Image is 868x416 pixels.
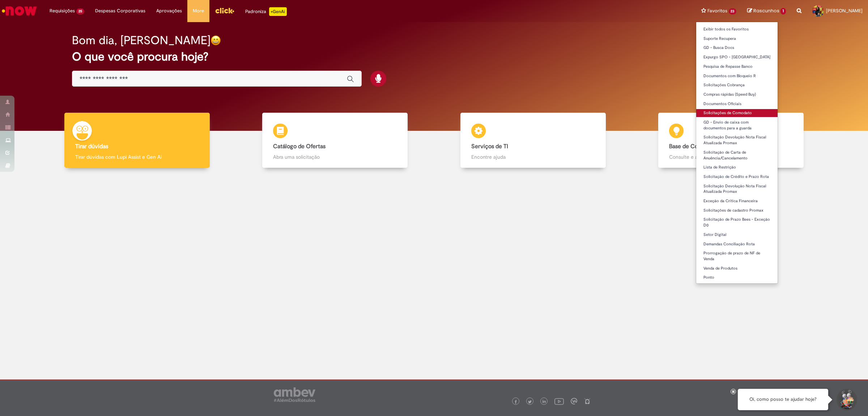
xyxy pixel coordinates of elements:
a: Documentos Oficiais [696,100,778,108]
a: Serviços de TI Encontre ajuda [434,113,632,168]
img: logo_footer_naosei.png [584,398,591,404]
button: Iniciar Conversa de Suporte [835,389,857,411]
a: Solicitação de Prazo Bees - Exceção D0 [696,216,778,229]
p: Abra uma solicitação [273,153,397,161]
a: Pesquisa de Repasse Banco [696,63,778,71]
h2: Bom dia, [PERSON_NAME] [72,34,210,47]
a: Solicitação de Crédito e Prazo Rota [696,173,778,181]
span: Requisições [50,7,75,14]
p: Tirar dúvidas com Lupi Assist e Gen Ai [75,153,199,161]
a: Solicitação Devolução Nota Fiscal Atualizada Promax [696,133,778,147]
a: Demandas Conciliação Rota [696,240,778,248]
img: logo_footer_youtube.png [554,396,564,406]
span: Favoritos [707,7,727,14]
ul: Favoritos [696,22,778,284]
img: logo_footer_ambev_rotulo_gray.png [274,387,315,402]
a: Catálogo de Ofertas Abra uma solicitação [236,113,434,168]
a: Exibir todos os Favoritos [696,25,778,33]
a: Solicitação Devolução Nota Fiscal Atualizada Promax [696,182,778,196]
a: Setor Digital [696,231,778,239]
a: Base de Conhecimento Consulte e aprenda [632,113,830,168]
span: Despesas Corporativas [95,7,145,14]
p: Consulte e aprenda [669,153,793,161]
a: Solicitações Cobrança [696,81,778,89]
a: GD - Envio de caixa com documentos para a guarda [696,118,778,132]
img: logo_footer_workplace.png [571,398,577,404]
p: +GenAi [269,7,287,16]
img: logo_footer_linkedin.png [542,400,546,404]
a: Ponto [696,274,778,282]
span: 23 [729,8,737,14]
b: Base de Conhecimento [669,143,729,150]
a: Lista de Restrição [696,163,778,171]
a: Compras rápidas (Speed Buy) [696,91,778,99]
a: GD - Busca Docs [696,44,778,52]
img: logo_footer_twitter.png [528,400,532,404]
img: happy-face.png [210,35,221,46]
span: 25 [76,8,84,14]
a: Expurgo SPO - [GEOGRAPHIC_DATA] [696,53,778,61]
a: Tirar dúvidas Tirar dúvidas com Lupi Assist e Gen Ai [38,113,236,168]
a: Documentos com Bloqueio R [696,72,778,80]
span: Aprovações [156,7,182,14]
div: Oi, como posso te ajudar hoje? [738,389,828,410]
a: Solicitações de Comodato [696,109,778,117]
a: Exceção da Crítica Financeira [696,197,778,205]
p: Encontre ajuda [471,153,595,161]
b: Serviços de TI [471,143,508,150]
img: logo_footer_facebook.png [514,400,518,404]
b: Tirar dúvidas [75,143,108,150]
img: ServiceNow [1,4,38,18]
a: Suporte Recupera [696,35,778,43]
a: Solicitações de cadastro Promax [696,207,778,215]
div: Padroniza [245,7,287,16]
a: Venda de Produtos [696,265,778,273]
span: [PERSON_NAME] [826,8,863,14]
img: click_logo_yellow_360x200.png [215,5,234,16]
a: Solicitação de Carta de Anuência/Cancelamento [696,149,778,162]
span: More [193,7,204,14]
a: Rascunhos [747,8,786,14]
h2: O que você procura hoje? [72,50,796,63]
span: 1 [780,8,786,14]
span: Rascunhos [753,7,779,14]
a: Prorrogação de prazo de NF de Venda [696,249,778,263]
b: Catálogo de Ofertas [273,143,325,150]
